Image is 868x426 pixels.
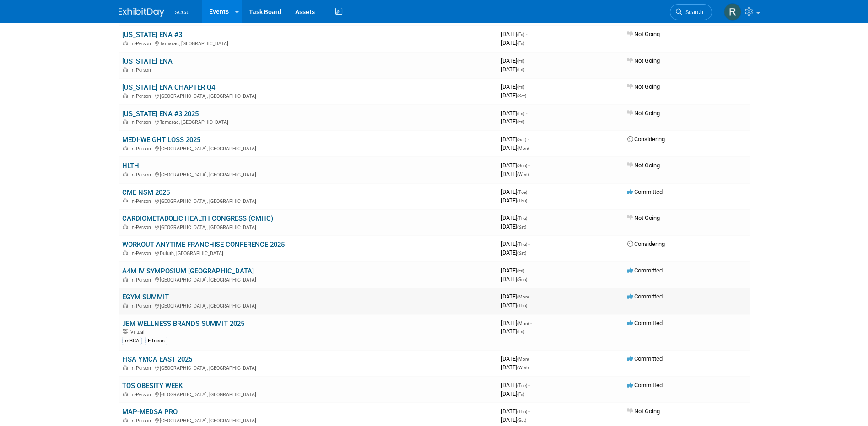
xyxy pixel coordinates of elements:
div: mBCA [122,337,142,345]
a: [US_STATE] ENA CHAPTER Q4 [122,83,215,91]
span: Not Going [627,83,660,90]
span: In-Person [130,41,154,47]
span: [DATE] [501,136,529,143]
span: [DATE] [501,110,527,117]
a: MEDI-WEIGHT LOSS 2025 [122,136,200,144]
span: In-Person [130,224,154,230]
span: In-Person [130,250,154,256]
span: Committed [627,293,663,300]
span: - [528,382,530,389]
a: EGYM SUMMIT [122,293,169,301]
span: [DATE] [501,197,527,204]
span: (Sat) [517,224,526,229]
span: In-Person [130,277,154,283]
span: [DATE] [501,355,532,362]
span: Not Going [627,408,660,415]
div: Tamarac, [GEOGRAPHIC_DATA] [122,118,494,125]
span: [DATE] [501,328,524,335]
img: In-Person Event [123,224,128,229]
img: In-Person Event [123,365,128,370]
img: In-Person Event [123,392,128,396]
span: Committed [627,188,663,195]
span: (Fri) [517,85,524,90]
span: Committed [627,319,663,326]
span: [DATE] [501,83,527,90]
div: [GEOGRAPHIC_DATA], [GEOGRAPHIC_DATA] [122,276,494,283]
div: [GEOGRAPHIC_DATA], [GEOGRAPHIC_DATA] [122,416,494,424]
a: Search [670,4,712,20]
span: [DATE] [501,118,524,125]
div: [GEOGRAPHIC_DATA], [GEOGRAPHIC_DATA] [122,390,494,398]
img: In-Person Event [123,119,128,124]
span: [DATE] [501,319,532,326]
img: In-Person Event [123,250,128,255]
span: (Wed) [517,172,529,177]
a: HLTH [122,162,139,170]
img: In-Person Event [123,172,128,176]
a: FISA YMCA EAST 2025 [122,355,192,363]
span: (Tue) [517,383,527,388]
a: [US_STATE] ENA #3 2025 [122,110,199,118]
span: (Fri) [517,59,524,64]
span: [DATE] [501,249,526,256]
span: [DATE] [501,267,527,274]
a: [US_STATE] ENA #3 [122,31,182,39]
span: [DATE] [501,92,526,99]
span: [DATE] [501,293,532,300]
span: [DATE] [501,408,530,415]
span: Committed [627,267,663,274]
span: [DATE] [501,382,530,389]
span: - [526,267,527,274]
span: (Fri) [517,32,524,37]
span: seca [175,8,189,16]
span: - [528,162,530,169]
img: Rachel Jordan [724,3,741,21]
span: [DATE] [501,214,530,221]
img: ExhibitDay [119,8,164,17]
a: TOS OBESITY WEEK [122,382,183,390]
img: In-Person Event [123,198,128,203]
span: In-Person [130,119,154,125]
span: [DATE] [501,223,526,230]
span: [DATE] [501,57,527,64]
a: MAP-MEDSA PRO [122,408,178,416]
div: [GEOGRAPHIC_DATA], [GEOGRAPHIC_DATA] [122,92,494,99]
span: (Mon) [517,357,529,362]
span: (Fri) [517,119,524,124]
span: - [528,408,530,415]
span: - [528,136,529,143]
span: (Sun) [517,277,527,282]
img: In-Person Event [123,303,128,308]
span: (Fri) [517,329,524,334]
span: (Sat) [517,93,526,98]
span: In-Person [130,93,154,99]
span: (Sat) [517,137,526,142]
span: [DATE] [501,144,529,151]
div: [GEOGRAPHIC_DATA], [GEOGRAPHIC_DATA] [122,223,494,230]
div: [GEOGRAPHIC_DATA], [GEOGRAPHIC_DATA] [122,302,494,309]
img: In-Person Event [123,41,128,45]
span: [DATE] [501,416,526,423]
span: (Thu) [517,303,527,308]
span: - [530,355,532,362]
span: [DATE] [501,364,529,371]
a: [US_STATE] ENA [122,57,173,65]
a: CARDIOMETABOLIC HEALTH CONGRESS (CMHC) [122,214,273,223]
span: In-Person [130,303,154,309]
span: (Sat) [517,418,526,423]
span: (Fri) [517,67,524,72]
div: Duluth, [GEOGRAPHIC_DATA] [122,249,494,256]
span: (Sat) [517,250,526,256]
span: Not Going [627,57,660,64]
span: In-Person [130,198,154,204]
div: [GEOGRAPHIC_DATA], [GEOGRAPHIC_DATA] [122,364,494,371]
img: In-Person Event [123,93,128,98]
span: (Thu) [517,198,527,203]
span: - [528,240,530,247]
span: In-Person [130,172,154,178]
div: [GEOGRAPHIC_DATA], [GEOGRAPHIC_DATA] [122,197,494,204]
img: In-Person Event [123,67,128,72]
span: In-Person [130,365,154,371]
span: Virtual [130,329,147,335]
span: In-Person [130,146,154,152]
